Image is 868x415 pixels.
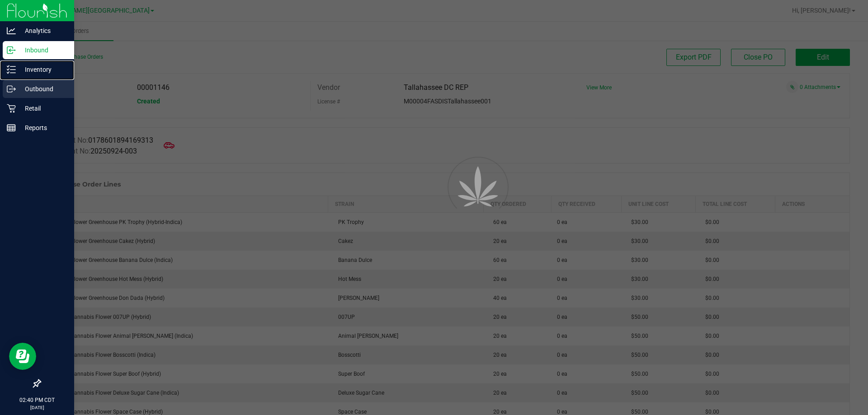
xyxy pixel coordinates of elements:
p: Inventory [16,64,70,75]
p: [DATE] [4,404,70,411]
inline-svg: Retail [7,104,16,113]
inline-svg: Inbound [7,46,16,55]
p: Retail [16,103,70,114]
p: Analytics [16,25,70,36]
p: Inbound [16,45,70,56]
p: Reports [16,122,70,133]
inline-svg: Outbound [7,84,16,93]
inline-svg: Reports [7,123,16,132]
inline-svg: Analytics [7,26,16,35]
p: 02:40 PM CDT [4,396,70,404]
p: Outbound [16,84,70,94]
inline-svg: Inventory [7,65,16,74]
iframe: Resource center [9,343,36,370]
